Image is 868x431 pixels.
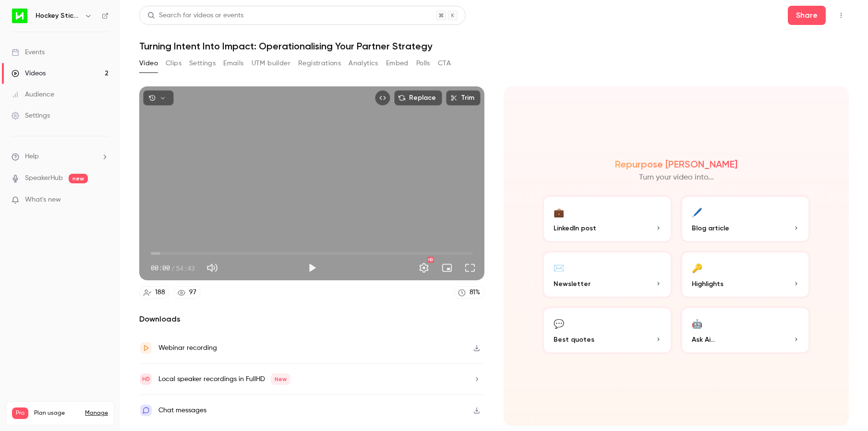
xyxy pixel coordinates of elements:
button: Play [302,258,322,277]
button: Analytics [349,56,378,71]
button: 🔑Highlights [680,251,811,299]
span: 54:43 [176,263,195,273]
button: Embed [386,56,409,71]
span: Blog article [692,223,729,233]
button: Replace [394,90,442,106]
button: Polls [416,56,430,71]
div: Webinar recording [158,342,217,354]
span: Pro [12,407,28,419]
button: Video [139,56,158,71]
a: Manage [85,409,108,417]
button: Full screen [460,258,480,277]
div: 🔑 [692,260,702,275]
a: 81% [454,286,484,299]
span: Best quotes [554,335,594,345]
button: Top Bar Actions [833,8,849,23]
div: Settings [12,111,50,120]
span: Help [25,152,39,162]
div: Videos [12,69,46,78]
span: Ask Ai... [692,335,715,345]
div: 🖊️ [692,204,702,219]
span: Plan usage [34,409,79,417]
a: 188 [139,286,169,299]
div: 81 % [470,287,480,298]
div: 💬 [554,316,564,331]
button: Embed video [375,90,390,106]
span: LinkedIn post [554,223,596,233]
span: new [69,174,88,183]
img: Hockey Stick Advisory [12,8,27,24]
div: 🤖 [692,316,702,331]
iframe: Noticeable Trigger [97,196,108,204]
h6: Hockey Stick Advisory [36,11,81,21]
span: What's new [25,195,61,205]
button: 🖊️Blog article [680,195,811,243]
a: SpeakerHub [25,173,63,183]
span: 00:00 [151,263,170,273]
h2: Repurpose [PERSON_NAME] [615,158,737,170]
div: 97 [189,287,196,298]
div: 188 [155,287,165,298]
p: Turn your video into... [639,172,714,183]
button: Trim [446,90,481,106]
button: Share [788,6,826,25]
button: CTA [438,56,451,71]
div: Chat messages [158,405,206,416]
button: Registrations [298,56,341,71]
span: Newsletter [554,279,591,289]
button: Settings [189,56,216,71]
button: Clips [166,56,181,71]
span: / [171,263,175,273]
button: Emails [223,56,243,71]
h2: Downloads [139,313,484,325]
button: Mute [203,258,222,277]
button: Settings [414,258,434,277]
div: Local speaker recordings in FullHD [158,373,290,385]
h1: Turning Intent Into Impact: Operationalising Your Partner Strategy [139,40,849,52]
div: Search for videos or events [147,11,243,21]
button: ✉️Newsletter [542,251,673,299]
button: 💼LinkedIn post [542,195,673,243]
span: Highlights [692,279,723,289]
span: New [271,373,290,385]
button: Turn on miniplayer [437,258,457,277]
button: UTM builder [252,56,290,71]
div: Audience [12,90,54,99]
button: 🤖Ask Ai... [680,306,811,354]
li: help-dropdown-opener [12,152,108,162]
a: 97 [173,286,201,299]
div: ✉️ [554,260,564,275]
div: 💼 [554,204,564,219]
div: 00:00 [151,263,195,273]
button: 💬Best quotes [542,306,673,354]
div: Events [12,48,45,57]
div: HD [427,257,434,263]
